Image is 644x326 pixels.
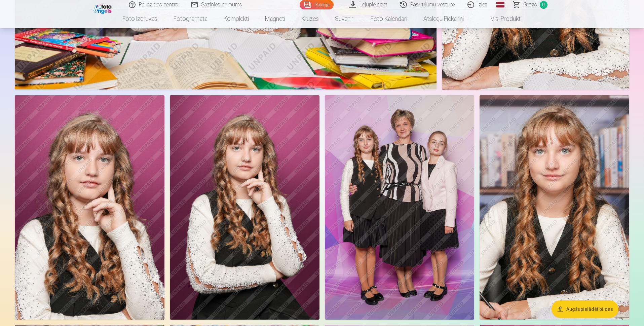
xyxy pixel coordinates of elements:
[257,9,293,28] a: Magnēti
[293,9,327,28] a: Krūzes
[523,1,537,9] span: Grozs
[363,9,415,28] a: Foto kalendāri
[216,9,257,28] a: Komplekti
[415,9,472,28] a: Atslēgu piekariņi
[114,9,165,28] a: Foto izdrukas
[540,1,547,9] span: 0
[93,3,113,14] img: /fa1
[552,300,618,318] button: Augšupielādēt bildes
[327,9,363,28] a: Suvenīri
[472,9,530,28] a: Visi produkti
[165,9,216,28] a: Fotogrāmata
